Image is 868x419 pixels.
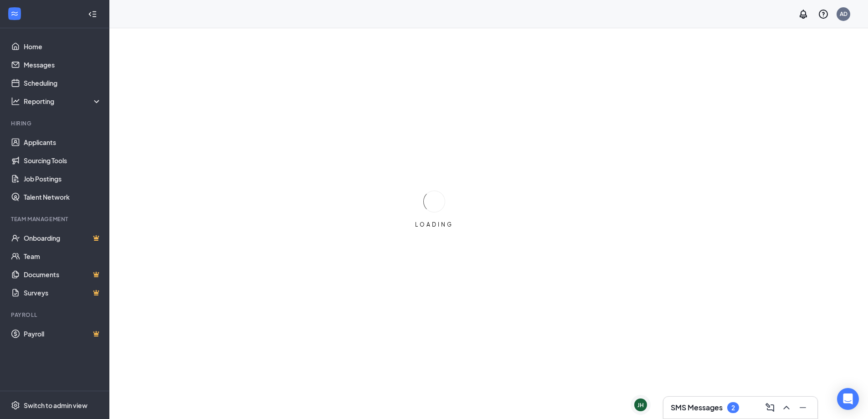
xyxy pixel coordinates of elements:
a: Home [24,37,102,56]
a: PayrollCrown [24,325,102,343]
svg: WorkstreamLogo [10,9,19,18]
h3: SMS Messages [671,403,723,413]
a: Team [24,247,102,265]
svg: ChevronUp [781,402,792,413]
svg: Analysis [11,97,20,106]
svg: Collapse [88,10,97,19]
svg: QuestionInfo [818,9,829,20]
svg: ComposeMessage [765,402,776,413]
a: OnboardingCrown [24,229,102,247]
div: Team Management [11,215,100,223]
button: ChevronUp [779,400,794,415]
a: SurveysCrown [24,284,102,302]
button: ComposeMessage [763,400,777,415]
svg: Minimize [797,402,808,413]
svg: Notifications [798,9,809,20]
a: Scheduling [24,74,102,92]
div: Reporting [24,97,102,106]
a: Job Postings [24,170,102,188]
svg: Settings [11,401,20,410]
div: Switch to admin view [24,401,87,410]
a: Talent Network [24,188,102,206]
div: JH [637,401,644,409]
div: AD [840,10,847,18]
button: Minimize [796,400,810,415]
div: Payroll [11,311,100,319]
a: Sourcing Tools [24,151,102,170]
div: Open Intercom Messenger [837,388,859,410]
a: Applicants [24,133,102,151]
div: 2 [731,404,735,412]
div: Hiring [11,119,100,127]
div: LOADING [411,221,457,228]
a: DocumentsCrown [24,265,102,284]
a: Messages [24,56,102,74]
